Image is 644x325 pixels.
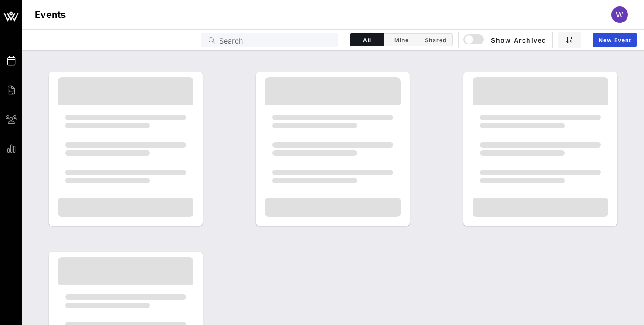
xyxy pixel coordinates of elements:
span: New Event [598,37,631,44]
button: Show Archived [464,32,547,48]
a: New Event [593,33,637,47]
span: W [616,10,623,19]
button: Mine [384,33,418,46]
button: All [350,33,384,46]
h1: Events [35,7,66,22]
span: Show Archived [465,34,546,45]
span: Mine [390,37,413,44]
span: All [356,37,378,44]
span: Shared [424,37,447,44]
button: Shared [418,33,453,46]
div: W [611,6,628,23]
